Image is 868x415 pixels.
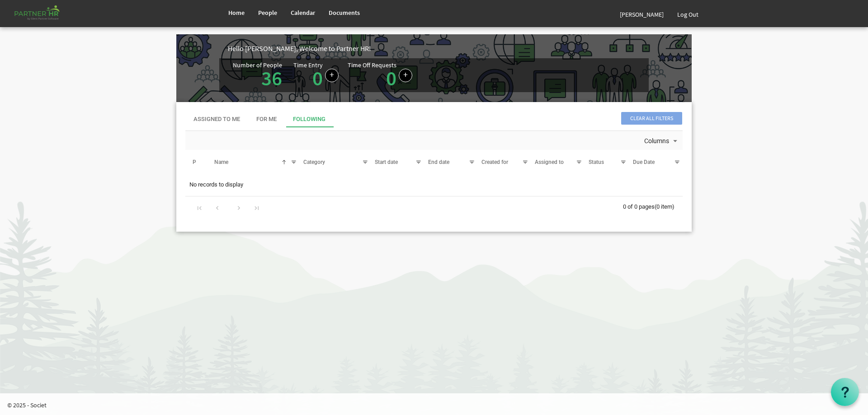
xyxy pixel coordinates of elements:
[428,159,449,165] span: End date
[312,65,323,91] a: 0
[233,201,245,214] div: Go to next page
[261,65,282,91] a: 36
[621,112,682,125] span: Clear all filters
[633,159,655,165] span: Due Date
[193,115,240,124] div: Assigned To Me
[670,2,705,27] a: Log Out
[293,115,325,124] div: Following
[193,159,196,165] span: P
[375,159,398,165] span: Start date
[348,62,396,68] div: Time Off Requests
[303,159,325,165] span: Category
[256,115,277,124] div: For Me
[228,43,692,54] div: Hello [PERSON_NAME], Welcome to Partner HR!
[250,201,263,214] div: Go to last page
[481,159,508,165] span: Created for
[233,62,293,89] div: Total number of active people in Partner HR
[623,196,683,215] div: 0 of 0 pages (0 item)
[193,201,206,214] div: Go to first page
[211,201,223,214] div: Go to previous page
[291,9,315,17] span: Calendar
[214,159,228,165] span: Name
[589,159,604,165] span: Status
[642,135,681,147] button: Columns
[643,135,670,147] span: Columns
[7,401,868,410] p: © 2025 - Societ
[258,9,277,17] span: People
[399,69,412,82] a: Create a new time off request
[623,203,655,210] span: 0 of 0 pages
[348,62,421,89] div: Number of pending time-off requests
[325,69,339,82] a: Log hours
[233,62,282,68] div: Number of People
[293,62,323,68] div: Time Entry
[293,62,348,89] div: Number of time entries
[185,111,683,127] div: tab-header
[386,65,396,91] a: 0
[613,2,670,27] a: [PERSON_NAME]
[642,131,681,150] div: Columns
[655,203,675,210] span: (0 item)
[329,9,360,17] span: Documents
[535,159,564,165] span: Assigned to
[185,176,683,193] td: No records to display
[228,9,245,17] span: Home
